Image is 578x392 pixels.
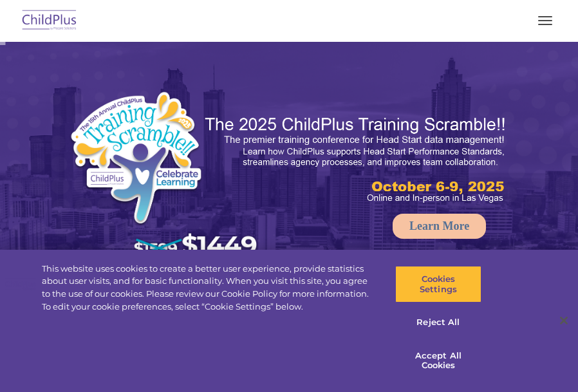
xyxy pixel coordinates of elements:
button: Accept All Cookies [395,342,482,379]
button: Close [550,306,578,335]
a: Learn More [393,214,486,239]
img: ChildPlus by Procare Solutions [19,6,80,36]
button: Cookies Settings [395,266,482,303]
button: Reject All [395,309,482,336]
div: This website uses cookies to create a better user experience, provide statistics about user visit... [42,263,378,313]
